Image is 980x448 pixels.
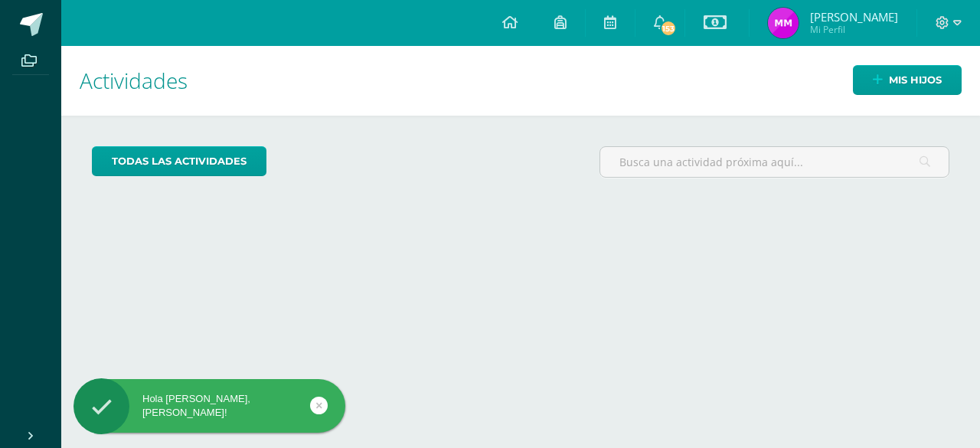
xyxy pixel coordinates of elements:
a: Mis hijos [853,65,962,95]
div: Hola [PERSON_NAME], [PERSON_NAME]! [73,392,345,420]
input: Busca una actividad próxima aquí... [600,147,949,177]
span: 153 [660,20,677,37]
span: [PERSON_NAME] [810,9,898,25]
img: 6e0338b0779126a421e5a31a93c8933a.png [768,8,799,38]
span: Mi Perfil [810,23,898,36]
a: todas las Actividades [92,146,266,176]
span: Mis hijos [889,66,942,94]
h1: Actividades [80,46,962,116]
